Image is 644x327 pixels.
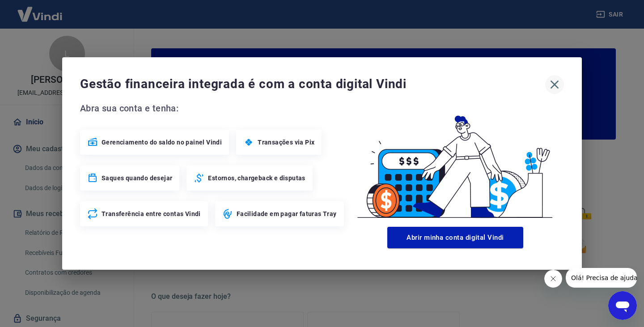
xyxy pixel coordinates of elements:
span: Gestão financeira integrada é com a conta digital Vindi [80,75,545,93]
span: Facilidade em pagar faturas Tray [237,209,337,218]
span: Transações via Pix [258,138,314,147]
span: Olá! Precisa de ajuda? [5,6,75,13]
iframe: Fechar mensagem [544,270,562,288]
img: Good Billing [347,101,564,223]
button: Abrir minha conta digital Vindi [387,227,523,248]
span: Abra sua conta e tenha: [80,101,347,115]
span: Saques quando desejar [102,174,172,183]
iframe: Mensagem da empresa [566,268,637,288]
span: Gerenciamento do saldo no painel Vindi [102,138,222,147]
span: Transferência entre contas Vindi [102,209,201,218]
iframe: Botão para abrir a janela de mensagens [608,291,637,320]
span: Estornos, chargeback e disputas [208,174,305,183]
